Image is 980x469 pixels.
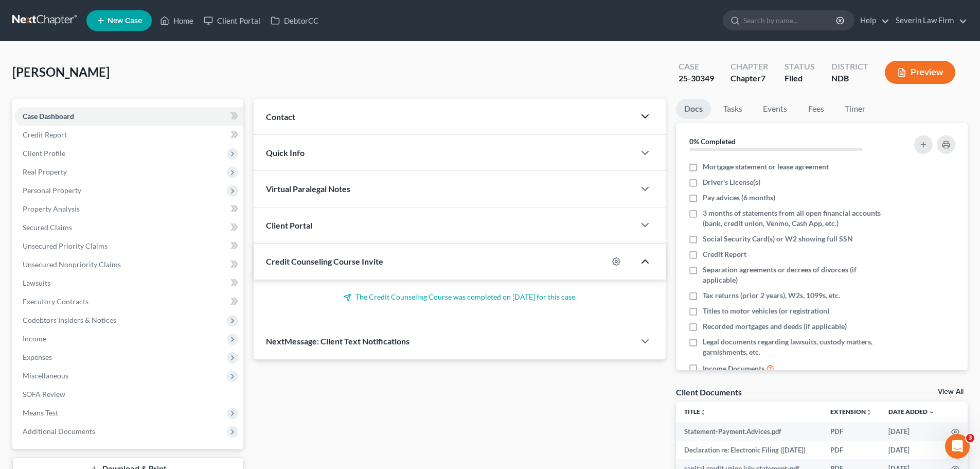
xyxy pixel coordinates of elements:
[929,409,935,415] i: expand_more
[703,177,760,187] span: Driver's License(s)
[679,73,714,84] div: 25-30349
[689,137,736,146] strong: 0% Completed
[14,218,243,237] a: Secured Claims
[938,388,964,395] a: View All
[679,61,714,73] div: Case
[23,223,72,232] span: Secured Claims
[23,149,65,158] span: Client Profile
[23,112,74,120] span: Case Dashboard
[23,186,81,195] span: Personal Property
[885,61,955,84] button: Preview
[23,316,116,324] span: Codebtors Insiders & Notices
[831,61,868,73] div: District
[155,11,199,30] a: Home
[703,208,886,229] span: 3 months of statements from all open financial accounts (bank, credit union, Venmo, Cash App, etc.)
[266,336,409,346] span: NextMessage: Client Text Notifications
[830,408,872,415] a: Extensionunfold_more
[703,193,775,203] span: Pay advices (6 months)
[23,130,67,139] span: Credit Report
[14,274,243,292] a: Lawsuits
[945,434,970,459] iframe: Intercom live chat
[14,385,243,404] a: SOFA Review
[755,99,795,119] a: Events
[23,297,88,306] span: Executory Contracts
[822,441,880,459] td: PDF
[703,363,764,374] span: Income Documents
[23,204,80,213] span: Property Analysis
[799,99,832,119] a: Fees
[703,290,840,301] span: Tax returns (prior 2 years), W2s, 1099s, etc.
[703,162,829,172] span: Mortgage statement or lease agreement
[730,73,768,84] div: Chapter
[23,371,68,380] span: Miscellaneous
[890,11,967,30] a: Severin Law Firm
[14,292,243,311] a: Executory Contracts
[14,107,243,126] a: Case Dashboard
[23,390,65,398] span: SOFA Review
[676,422,822,441] td: Statement-Payment.Advices.pdf
[703,265,886,285] span: Separation agreements or decrees of divorces (if applicable)
[23,167,67,176] span: Real Property
[266,220,312,230] span: Client Portal
[14,126,243,144] a: Credit Report
[23,427,95,436] span: Additional Documents
[684,408,706,415] a: Titleunfold_more
[785,61,815,73] div: Status
[266,292,653,302] p: The Credit Counseling Course was completed on [DATE] for this case.
[966,434,974,442] span: 3
[866,409,872,415] i: unfold_more
[730,61,768,73] div: Chapter
[14,255,243,274] a: Unsecured Nonpriority Claims
[14,200,243,218] a: Property Analysis
[836,99,874,119] a: Timer
[266,184,350,194] span: Virtual Paralegal Notes
[199,11,265,30] a: Client Portal
[855,11,889,30] a: Help
[23,408,58,417] span: Means Test
[822,422,880,441] td: PDF
[23,353,52,361] span: Expenses
[880,422,943,441] td: [DATE]
[703,321,847,332] span: Recorded mortgages and deeds (if applicable)
[265,11,324,30] a: DebtorCC
[14,237,243,255] a: Unsecured Priority Claims
[761,73,765,83] span: 7
[23,334,46,343] span: Income
[23,279,50,287] span: Lawsuits
[12,64,110,79] span: [PERSON_NAME]
[703,337,886,357] span: Legal documents regarding lawsuits, custody matters, garnishments, etc.
[888,408,935,415] a: Date Added expand_more
[676,99,711,119] a: Docs
[266,112,295,121] span: Contact
[703,249,746,259] span: Credit Report
[785,73,815,84] div: Filed
[700,409,706,415] i: unfold_more
[703,234,853,244] span: Social Security Card(s) or W2 showing full SSN
[676,441,822,459] td: Declaration re: Electronic Filing ([DATE])
[676,387,742,397] div: Client Documents
[743,11,838,30] input: Search by name...
[831,73,868,84] div: NDB
[23,260,121,269] span: Unsecured Nonpriority Claims
[266,148,305,158] span: Quick Info
[266,256,383,266] span: Credit Counseling Course Invite
[715,99,751,119] a: Tasks
[880,441,943,459] td: [DATE]
[703,306,829,316] span: Titles to motor vehicles (or registration)
[23,241,108,250] span: Unsecured Priority Claims
[108,17,142,25] span: New Case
